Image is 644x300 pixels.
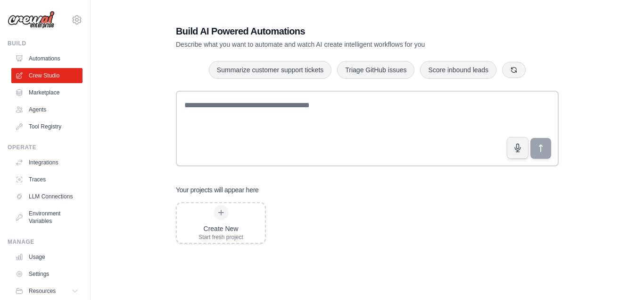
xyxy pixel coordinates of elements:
h3: Your projects will appear here [176,185,259,195]
a: Traces [11,172,83,187]
button: Summarize customer support tickets [209,61,331,79]
a: Crew Studio [11,68,83,83]
a: LLM Connections [11,189,83,204]
span: Resources [29,287,56,295]
div: Build [8,40,83,47]
button: Resources [11,283,83,299]
a: Tool Registry [11,119,83,134]
a: Automations [11,51,83,66]
button: Triage GitHub issues [337,61,414,79]
a: Agents [11,102,83,117]
p: Describe what you want to automate and watch AI create intelligent workflows for you [176,40,493,49]
div: Create New [198,224,243,233]
img: Logo [8,11,55,29]
button: Click to speak your automation idea [507,137,528,159]
a: Integrations [11,155,83,170]
div: Manage [8,238,83,246]
div: Operate [8,144,83,151]
button: Score inbound leads [420,61,496,79]
h1: Build AI Powered Automations [176,25,493,38]
a: Marketplace [11,85,83,100]
a: Settings [11,266,83,282]
button: Get new suggestions [502,62,526,78]
div: Start fresh project [198,233,243,241]
a: Usage [11,249,83,265]
a: Environment Variables [11,206,83,229]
